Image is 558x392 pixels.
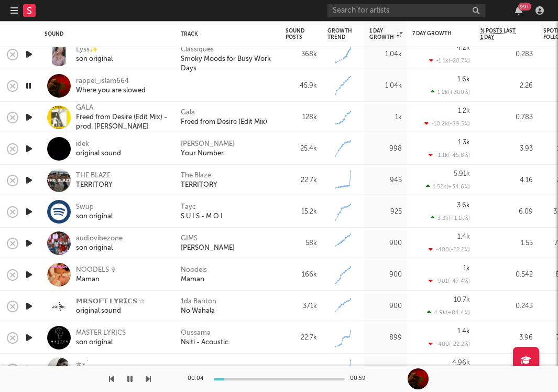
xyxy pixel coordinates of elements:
[457,328,470,335] div: 1.4k
[412,30,454,37] div: 7 Day Growth
[76,329,126,347] a: MASTER LYRICSson original
[480,143,533,155] div: 3.93
[76,113,168,132] div: Freed from Desire (Edit Mix) - prod. [PERSON_NAME]
[76,234,123,253] a: audiovibezoneson original
[286,363,317,376] div: 38.5k
[76,140,121,158] a: idekoriginal sound
[427,309,470,316] div: 4.9k ( +84.4 % )
[480,48,533,61] div: 0.283
[181,266,207,275] a: Noodels
[181,55,275,73] a: Smoky Moods for Busy Work Days
[454,296,470,303] div: 10.7k
[463,265,470,272] div: 1k
[457,234,470,240] div: 1.4k
[286,143,317,155] div: 25.4k
[480,174,533,187] div: 4.16
[76,103,168,113] div: GALA
[424,120,470,127] div: -10.2k ( -89.5 % )
[286,269,317,281] div: 166k
[181,212,223,221] div: S U I S - M O I
[76,171,113,181] div: THE BLAZE
[518,3,531,10] div: 99 +
[76,243,123,253] div: son original
[426,183,470,190] div: 1.52k ( +34.6 % )
[369,332,402,344] div: 899
[480,111,533,124] div: 0.783
[327,4,485,17] input: Search for artists
[429,278,470,284] div: -901 ( -47.4 % )
[181,108,195,118] a: Gala
[76,266,116,275] div: NOODELS ✞
[181,31,270,37] div: Track
[480,332,533,344] div: 3.96
[457,76,470,83] div: 1.6k
[181,338,228,347] a: Nsiti - Acoustic
[327,28,354,40] div: Growth Trend
[76,45,113,55] div: Lyss✨
[181,181,217,190] a: TERRITORY
[181,118,267,127] a: Freed from Desire (Edit Mix)
[429,341,470,347] div: -400 ( -22.2 % )
[429,246,470,253] div: -400 ( -22.2 % )
[181,297,216,306] a: 1da Banton
[76,234,123,243] div: audiovibezone
[188,373,209,385] div: 00:04
[181,275,204,284] a: Maman
[429,152,470,158] div: -1.1k ( -45.8 % )
[76,306,145,316] div: original sound
[480,363,533,376] div: 2.31
[458,108,470,114] div: 1.2k
[76,297,145,316] a: 𝗠𝗥𝗦𝗢𝗙𝗧 𝗟𝗬𝗥𝗜𝗖𝗦 ☆original sound
[286,80,317,92] div: 45.9k
[454,171,470,177] div: 5.91k
[452,359,470,366] div: 4.96k
[286,174,317,187] div: 22.7k
[369,28,402,40] div: 1 Day Growth
[181,171,211,181] a: The Blaze
[181,203,196,212] div: Tayc
[457,202,470,209] div: 3.6k
[431,89,470,96] div: 1.2k ( +300 % )
[76,86,146,96] div: Where you are slowed
[76,55,113,64] div: son original
[286,111,317,124] div: 128k
[76,360,121,369] div: ✮⋆˙
[76,45,113,64] a: Lyss✨son original
[480,206,533,218] div: 6.09
[76,212,113,221] div: son original
[181,149,224,158] a: Your Number
[480,300,533,313] div: 0.243
[181,234,198,243] a: GIMS
[181,329,211,338] a: Oussama
[286,28,304,40] div: Sound Posts
[76,329,126,338] div: MASTER LYRICS
[76,275,116,284] div: Maman
[286,48,317,61] div: 368k
[181,306,215,316] a: No Wahala
[429,57,470,64] div: -1.1k ( -20.7 % )
[76,103,168,132] a: GALAFreed from Desire (Edit Mix) - prod. [PERSON_NAME]
[76,77,146,96] a: rappel_islam664Where you are slowed
[76,171,113,190] a: THE BLAZETERRITORY
[76,203,113,212] div: Swup
[369,48,402,61] div: 1.04k
[181,243,235,253] a: [PERSON_NAME]
[76,297,145,306] div: 𝗠𝗥𝗦𝗢𝗙𝗧 𝗟𝗬𝗥𝗜𝗖𝗦 ☆
[76,77,146,86] div: rappel_islam664
[286,206,317,218] div: 15.2k
[76,181,113,190] div: TERRITORY
[369,269,402,281] div: 900
[480,28,517,40] span: % Posts Last 1 Day
[76,140,121,149] div: idek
